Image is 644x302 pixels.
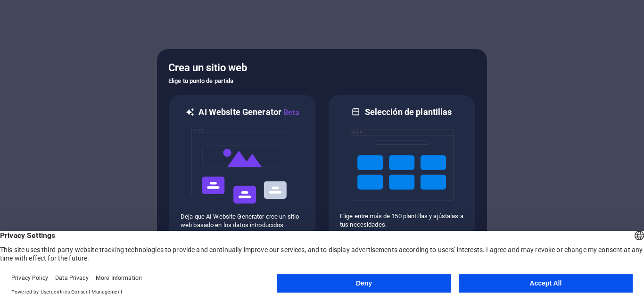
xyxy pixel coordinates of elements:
[198,106,299,118] h6: AI Website Generator
[168,60,476,75] h5: Crea un sitio web
[340,212,463,229] p: Elige entre más de 150 plantillas y ajústalas a tus necesidades.
[168,94,316,242] div: AI Website GeneratorBetaaiDeja que AI Website Generator cree un sitio web basado en los datos int...
[365,106,452,118] h6: Selección de plantillas
[328,94,476,242] div: Selección de plantillasElige entre más de 150 plantillas y ajústalas a tus necesidades.
[190,118,294,212] img: ai
[181,212,304,229] p: Deja que AI Website Generator cree un sitio web basado en los datos introducidos.
[281,108,299,117] span: Beta
[168,75,476,87] h6: Elige tu punto de partida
